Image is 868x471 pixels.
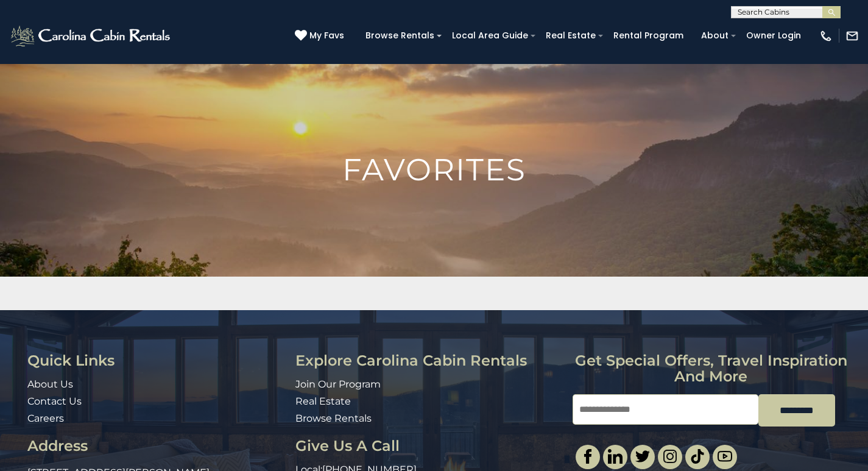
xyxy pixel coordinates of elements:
[690,449,705,464] img: tiktok.svg
[573,353,850,385] h3: Get special offers, travel inspiration and more
[9,24,174,48] img: White-1-2.png
[819,29,833,43] img: phone-regular-white.png
[27,395,82,407] a: Contact Us
[359,26,440,45] a: Browse Rentals
[295,438,563,454] h3: Give Us A Call
[663,449,677,464] img: instagram-single.svg
[635,449,650,464] img: twitter-single.svg
[295,413,372,424] a: Browse Rentals
[27,378,73,390] a: About Us
[27,353,286,369] h3: Quick Links
[295,378,381,390] a: Join Our Program
[295,29,347,43] a: My Favs
[295,395,351,407] a: Real Estate
[740,26,807,45] a: Owner Login
[27,413,64,424] a: Careers
[718,449,732,464] img: youtube-light.svg
[446,26,534,45] a: Local Area Guide
[309,29,344,42] span: My Favs
[695,26,735,45] a: About
[27,438,286,454] h3: Address
[845,29,859,43] img: mail-regular-white.png
[295,353,563,369] h3: Explore Carolina Cabin Rentals
[580,449,595,464] img: facebook-single.svg
[608,449,623,464] img: linkedin-single.svg
[540,26,602,45] a: Real Estate
[607,26,690,45] a: Rental Program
